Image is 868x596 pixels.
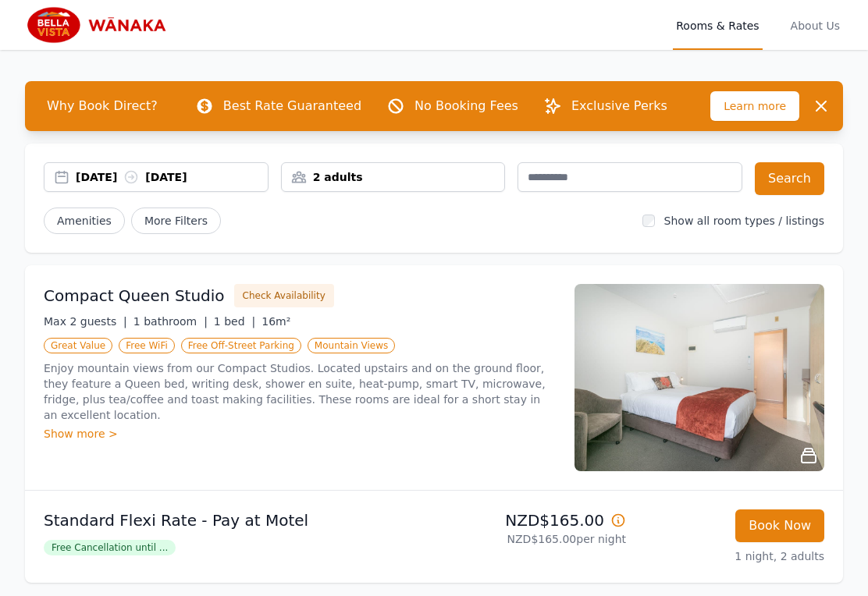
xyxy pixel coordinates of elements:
[308,338,395,353] span: Mountain Views
[571,97,667,115] p: Exclusive Perks
[44,285,225,307] h3: Compact Queen Studio
[440,531,626,547] p: NZD$165.00 per night
[131,208,221,234] span: More Filters
[223,97,361,115] p: Best Rate Guaranteed
[664,215,824,227] label: Show all room types / listings
[133,315,208,328] span: 1 bathroom |
[44,426,556,442] div: Show more >
[44,208,125,234] button: Amenities
[282,169,505,185] div: 2 adults
[735,509,824,542] button: Book Now
[755,162,824,195] button: Search
[639,548,824,564] p: 1 night, 2 adults
[414,97,518,115] p: No Booking Fees
[261,315,290,328] span: 16m²
[710,91,799,121] span: Learn more
[440,509,626,531] p: NZD$165.00
[25,6,175,44] img: Bella Vista Wanaka
[44,360,556,423] p: Enjoy mountain views from our Compact Studios. Located upstairs and on the ground floor, they fea...
[234,284,334,307] button: Check Availability
[44,540,176,555] span: Free Cancellation until ...
[44,509,428,531] p: Standard Flexi Rate - Pay at Motel
[76,169,268,185] div: [DATE] [DATE]
[214,315,255,328] span: 1 bed |
[34,90,170,122] span: Why Book Direct?
[44,315,127,328] span: Max 2 guests |
[181,338,301,353] span: Free Off-Street Parking
[119,338,175,353] span: Free WiFi
[44,338,112,353] span: Great Value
